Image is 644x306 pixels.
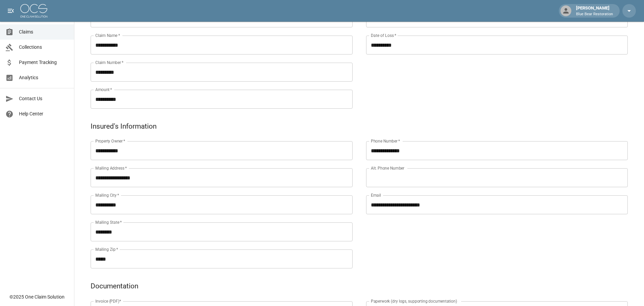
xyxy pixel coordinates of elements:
label: Invoice (PDF)* [95,298,121,304]
label: Email [371,192,381,198]
label: Mailing Address [95,165,127,171]
label: Mailing City [95,192,119,198]
span: Analytics [19,74,69,81]
span: Contact Us [19,95,69,102]
label: Claim Number [95,60,123,65]
label: Claim Name [95,32,120,38]
img: ocs-logo-white-transparent.png [20,4,47,18]
button: open drawer [4,4,18,18]
input: Choose date, selected date is Jul 15, 2025 [366,36,623,54]
label: Mailing State [95,219,122,225]
label: Phone Number [371,138,400,144]
p: Blue Bear Restoration [576,12,613,17]
label: Alt. Phone Number [371,165,404,171]
span: Collections [19,44,69,51]
span: Help Center [19,110,69,117]
div: © 2025 One Claim Solution [9,293,65,300]
label: Date of Loss [371,32,396,38]
label: Property Owner [95,138,125,144]
label: Paperwork (dry logs, supporting documentation) [371,298,457,304]
label: Amount [95,87,112,92]
div: [PERSON_NAME] [573,5,616,17]
span: Payment Tracking [19,59,69,66]
label: Mailing Zip [95,246,118,252]
span: Claims [19,28,69,36]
